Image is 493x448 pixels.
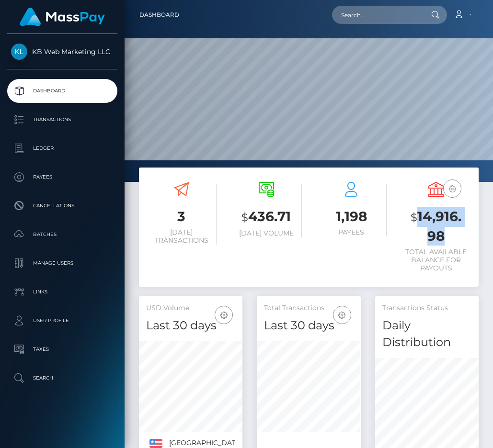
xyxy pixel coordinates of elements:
[7,280,117,304] a: Links
[316,207,387,226] h3: 1,198
[411,211,417,224] small: $
[7,79,117,103] a: Dashboard
[382,303,471,313] h5: Transactions Status
[11,170,114,184] p: Payees
[11,285,114,299] p: Links
[11,44,27,60] img: KB Web Marketing LLC
[7,136,117,160] a: Ledger
[401,207,471,246] h3: 14,916.98
[332,6,422,24] input: Search...
[401,248,471,272] h6: Total Available Balance for Payouts
[7,251,117,275] a: Manage Users
[7,309,117,333] a: User Profile
[264,317,353,334] h4: Last 30 days
[241,211,248,224] small: $
[11,199,114,213] p: Cancellations
[146,207,217,226] h3: 3
[316,228,387,236] h6: Payees
[149,439,162,448] img: US.png
[11,256,114,270] p: Manage Users
[7,108,117,132] a: Transactions
[11,227,114,242] p: Batches
[7,194,117,218] a: Cancellations
[382,317,471,351] h4: Daily Distribution
[7,366,117,390] a: Search
[231,229,301,237] h6: [DATE] Volume
[11,84,114,98] p: Dashboard
[139,5,179,25] a: Dashboard
[146,317,235,334] h4: Last 30 days
[11,112,114,127] p: Transactions
[146,303,235,313] h5: USD Volume
[20,8,105,26] img: MassPay Logo
[11,141,114,156] p: Ledger
[264,303,353,313] h5: Total Transactions
[11,371,114,385] p: Search
[7,47,117,56] span: KB Web Marketing LLC
[11,342,114,357] p: Taxes
[231,207,301,227] h3: 436.71
[7,165,117,189] a: Payees
[146,228,217,245] h6: [DATE] Transactions
[7,223,117,246] a: Batches
[11,314,114,328] p: User Profile
[7,337,117,361] a: Taxes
